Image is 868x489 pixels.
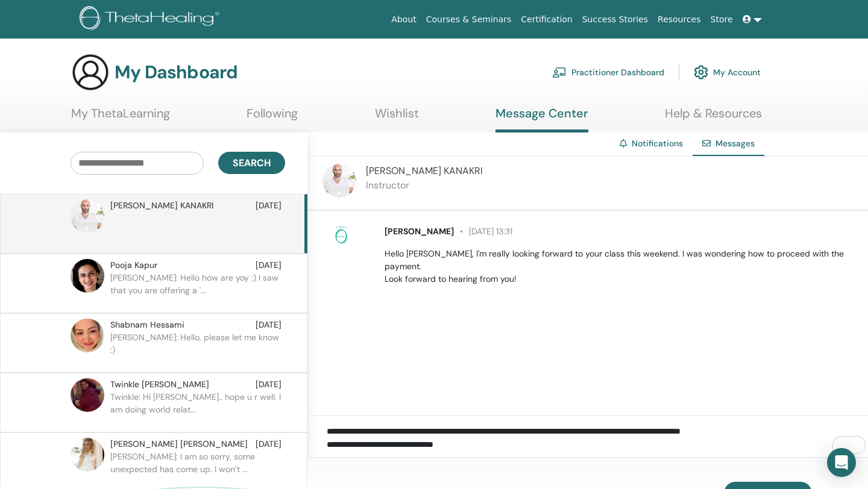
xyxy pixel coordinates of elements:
[110,391,285,427] p: Twinkle: Hi [PERSON_NAME].. hope u r well. I am doing world relat...
[256,319,281,331] span: [DATE]
[552,67,567,78] img: chalkboard-teacher.svg
[454,226,512,237] span: [DATE] 13:31
[233,157,271,169] span: Search
[516,8,577,31] a: Certification
[386,8,421,31] a: About
[247,106,298,129] a: Following
[80,6,224,33] img: logo.png
[110,259,157,272] span: Pooja Kapur
[665,106,762,129] a: Help & Resources
[71,259,104,293] img: default.jpg
[71,199,104,233] img: default.jpg
[256,259,281,272] span: [DATE]
[552,59,664,86] a: Practitioner Dashboard
[715,138,755,149] span: Messages
[110,450,285,487] p: [PERSON_NAME]: I am so sorry, some unexpected has come up. I won’t ...
[385,226,454,237] span: [PERSON_NAME]
[218,152,285,174] button: Search
[71,378,104,412] img: default.jpg
[256,199,281,212] span: [DATE]
[322,164,356,198] img: default.jpg
[110,331,285,367] p: [PERSON_NAME]: Hello, please let me know :)
[115,61,237,83] h3: My Dashboard
[71,319,104,352] img: default.jpg
[366,164,483,177] span: [PERSON_NAME] KANAKRI
[375,106,419,129] a: Wishlist
[110,319,184,331] span: Shabnam Hessami
[110,199,213,212] span: [PERSON_NAME] KANAKRI
[632,138,683,149] a: Notifications
[694,59,761,86] a: My Account
[827,448,856,477] div: Open Intercom Messenger
[71,106,170,129] a: My ThetaLearning
[385,248,854,285] p: Hello [PERSON_NAME], I'm really looking forward to your class this weekend. I was wondering how t...
[71,53,110,92] img: generic-user-icon.jpg
[366,178,483,193] p: Instructor
[577,8,653,31] a: Success Stories
[256,438,281,450] span: [DATE]
[71,438,104,472] img: default.jpg
[706,8,738,31] a: Store
[110,378,209,391] span: Twinkle [PERSON_NAME]
[332,225,351,244] img: no-photo.png
[327,425,868,456] textarea: To enrich screen reader interactions, please activate Accessibility in Grammarly extension settings
[110,272,285,308] p: [PERSON_NAME]: Hello how are yoy :) I saw that you are offering a '...
[256,378,281,391] span: [DATE]
[110,438,248,450] span: [PERSON_NAME] [PERSON_NAME]
[495,106,588,132] a: Message Center
[653,8,706,31] a: Resources
[694,62,708,83] img: cog.svg
[421,8,517,31] a: Courses & Seminars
